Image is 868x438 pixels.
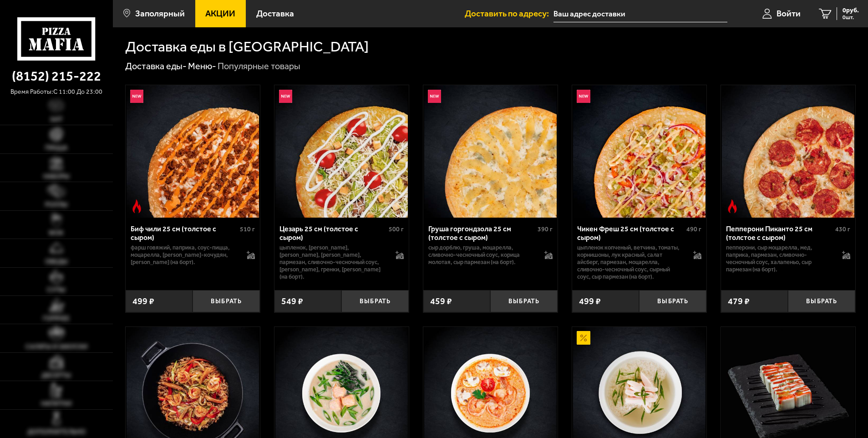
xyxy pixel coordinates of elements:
[275,85,408,218] img: Цезарь 25 см (толстое с сыром)
[132,297,154,306] span: 499 ₽
[577,244,685,280] p: цыпленок копченый, ветчина, томаты, корнишоны, лук красный, салат айсберг, пармезан, моцарелла, с...
[577,90,590,103] img: Новинка
[428,90,442,103] img: Новинка
[639,290,706,312] button: Выбрать
[573,85,706,218] img: Чикен Фреш 25 см (толстое с сыром)
[572,85,706,218] a: НовинкаЧикен Фреш 25 см (толстое с сыром)
[726,224,833,242] div: Пепперони Пиканто 25 см (толстое с сыром)
[47,287,66,293] span: Супы
[125,61,187,71] a: Доставка еды-
[490,290,558,312] button: Выбрать
[722,85,854,218] img: Пепперони Пиканто 25 см (толстое с сыром)
[577,224,684,242] div: Чикен Фреш 25 см (толстое с сыром)
[256,9,294,18] span: Доставка
[43,173,70,180] span: Наборы
[50,117,63,123] span: Хит
[430,297,452,306] span: 459 ₽
[721,85,855,218] a: Острое блюдоПепперони Пиканто 25 см (толстое с сыром)
[205,9,235,18] span: Акции
[424,85,557,218] img: Груша горгондзола 25 см (толстое с сыром)
[49,230,64,236] span: WOK
[726,244,833,273] p: пепперони, сыр Моцарелла, мед, паприка, пармезан, сливочно-чесночный соус, халапеньо, сыр пармеза...
[788,290,855,312] button: Выбрать
[279,90,293,103] img: Новинка
[41,401,71,407] span: Напитки
[240,225,255,233] span: 510 г
[777,9,801,18] span: Войти
[843,15,859,20] span: 0 шт.
[135,9,185,18] span: Заполярный
[843,7,859,14] span: 0 руб.
[274,85,409,218] a: НовинкаЦезарь 25 см (толстое с сыром)
[538,225,553,233] span: 390 г
[553,5,727,22] input: Ваш адрес доставки
[125,40,369,54] h1: Доставка еды в [GEOGRAPHIC_DATA]
[45,202,68,208] span: Роллы
[45,145,67,151] span: Пицца
[27,429,86,435] span: Дополнительно
[218,61,300,72] div: Популярные товары
[131,224,238,242] div: Биф чили 25 см (толстое с сыром)
[577,331,590,345] img: Акционный
[43,316,70,322] span: Горячее
[341,290,409,312] button: Выбрать
[279,224,386,242] div: Цезарь 25 см (толстое с сыром)
[423,85,558,218] a: НовинкаГруша горгондзола 25 см (толстое с сыром)
[25,344,87,350] span: Салаты и закуски
[188,61,216,71] a: Меню-
[130,199,144,213] img: Острое блюдо
[127,85,259,218] img: Биф чили 25 см (толстое с сыром)
[728,297,750,306] span: 479 ₽
[131,244,238,266] p: фарш говяжий, паприка, соус-пицца, моцарелла, [PERSON_NAME]-кочудян, [PERSON_NAME] (на борт).
[281,297,303,306] span: 549 ₽
[686,225,701,233] span: 490 г
[389,225,404,233] span: 500 г
[428,224,535,242] div: Груша горгондзола 25 см (толстое с сыром)
[193,290,260,312] button: Выбрать
[465,9,553,18] span: Доставить по адресу:
[835,225,850,233] span: 430 г
[45,259,68,265] span: Обеды
[428,244,536,266] p: сыр дорблю, груша, моцарелла, сливочно-чесночный соус, корица молотая, сыр пармезан (на борт).
[130,90,144,103] img: Новинка
[279,244,387,280] p: цыпленок, [PERSON_NAME], [PERSON_NAME], [PERSON_NAME], пармезан, сливочно-чесночный соус, [PERSON...
[41,372,71,379] span: Десерты
[126,85,260,218] a: НовинкаОстрое блюдоБиф чили 25 см (толстое с сыром)
[579,297,601,306] span: 499 ₽
[726,199,739,213] img: Острое блюдо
